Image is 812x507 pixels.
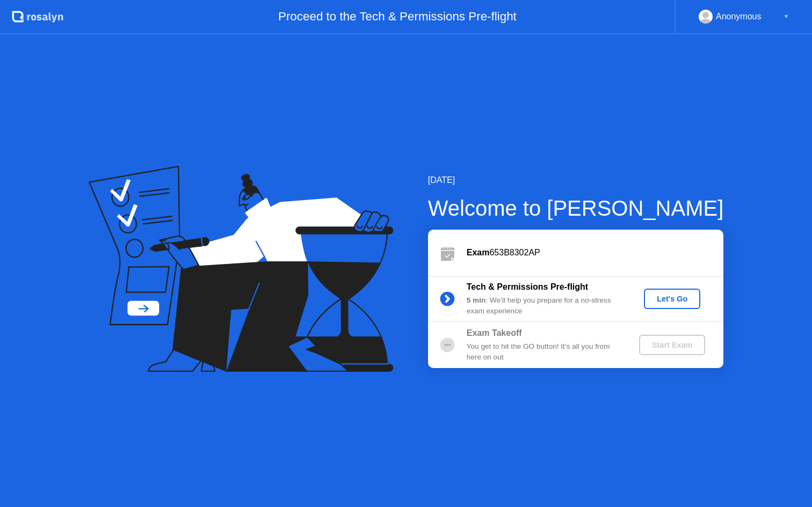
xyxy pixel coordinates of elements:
b: Exam [467,248,490,257]
div: Anonymous [716,10,762,24]
div: You get to hit the GO button! It’s all you from here on out [467,341,621,363]
div: Start Exam [643,341,701,349]
button: Start Exam [639,335,705,355]
div: Let's Go [648,295,696,303]
button: Let's Go [644,289,700,309]
div: Welcome to [PERSON_NAME] [428,192,724,224]
div: ▼ [784,10,789,24]
div: 653B8302AP [467,246,723,259]
div: [DATE] [428,174,724,187]
b: Exam Takeoff [467,328,522,337]
b: 5 min [467,296,486,304]
div: : We’ll help you prepare for a no-stress exam experience [467,295,621,317]
b: Tech & Permissions Pre-flight [467,282,588,291]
